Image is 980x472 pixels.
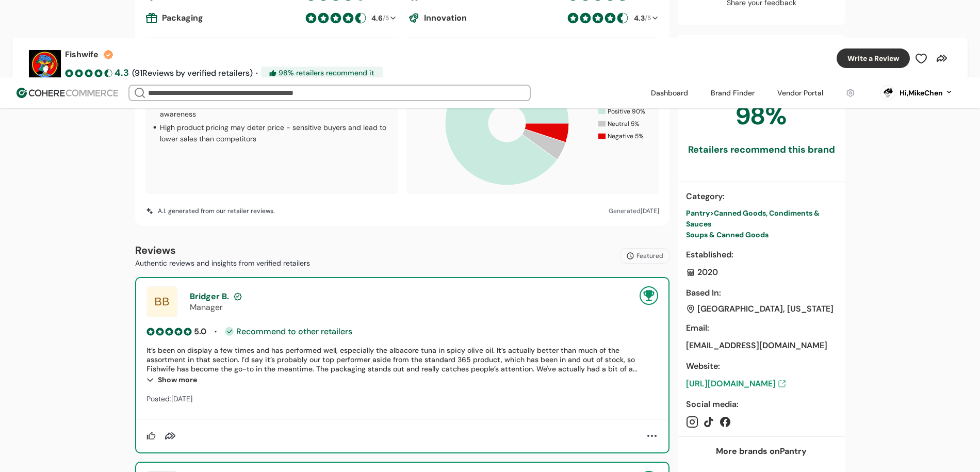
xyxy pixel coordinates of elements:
div: Email : [686,322,837,334]
div: Show more [146,373,658,386]
p: High product pricing may deter price - sensitive buyers and lead to lower sales than competitors [160,122,392,144]
div: Posted: [DATE] [146,394,658,403]
div: /5 [370,13,389,24]
div: Generated [DATE] [609,206,659,216]
div: It’s been on display a few times and has performed well, especially the albacore tuna in spicy ol... [146,346,658,373]
span: Negative 5 % [608,132,644,141]
svg: 0 percent [880,85,895,101]
div: Manager [190,302,627,313]
button: Hi,MikeChen [900,88,953,99]
a: Pantry>Canned Goods, Condiments & SaucesSoups & Canned Goods [686,208,837,240]
span: • [215,327,217,336]
div: A.I. generated from our retailer reviews. [145,206,275,216]
div: /5 [632,13,651,24]
div: 98 % [736,97,787,135]
a: [URL][DOMAIN_NAME] [686,378,837,390]
div: More brands on Pantry [716,445,807,458]
img: Cohere Logo [17,88,118,98]
div: Packaging [145,12,301,24]
div: Hi, MikeChen [900,88,943,99]
div: Social media : [686,398,837,411]
div: 5.0 [194,325,206,337]
span: Neutral 5 % [608,119,640,128]
div: Category : [686,190,837,203]
div: [EMAIL_ADDRESS][DOMAIN_NAME] [686,339,837,352]
div: Based In : [686,287,837,299]
b: Reviews [135,243,176,257]
p: Authentic reviews and insights from verified retailers [135,258,310,269]
span: Bridger B. [190,291,229,302]
div: Retailers recommend this brand [688,143,835,157]
div: 2020 [686,266,837,279]
span: Positive 90 % [608,107,645,116]
span: Pantry [686,208,710,218]
p: Positive word - of - mouth and social media popularity drive brand awareness [160,97,392,120]
div: [GEOGRAPHIC_DATA], [US_STATE] [697,304,834,314]
div: Website : [686,360,837,372]
div: Established : [686,249,837,261]
span: Canned Goods, Condiments & Sauces [686,208,820,229]
div: Innovation [407,12,563,24]
span: Featured [636,251,663,261]
span: > [710,208,714,218]
div: Recommend to other retailers [225,327,352,336]
div: 4.3 [634,13,645,24]
div: 4.6 [371,13,383,24]
div: Soups & Canned Goods [686,230,837,240]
